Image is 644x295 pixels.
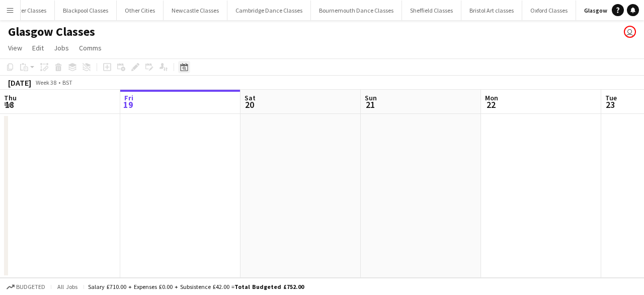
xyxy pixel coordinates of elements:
[62,79,72,86] div: BST
[55,283,79,290] span: All jobs
[485,93,498,102] span: Mon
[79,43,102,52] span: Comms
[8,78,31,88] div: [DATE]
[365,93,377,102] span: Sun
[4,93,17,102] span: Thu
[604,99,617,110] span: 23
[8,24,95,39] h1: Glasgow Classes
[245,93,256,102] span: Sat
[124,93,133,102] span: Fri
[50,41,73,54] a: Jobs
[32,43,44,52] span: Edit
[8,43,22,52] span: View
[88,283,304,290] div: Salary £710.00 + Expenses £0.00 + Subsistence £42.00 =
[55,1,117,20] button: Blackpool Classes
[28,41,48,54] a: Edit
[243,99,256,110] span: 20
[402,1,461,20] button: Sheffield Classes
[33,79,58,86] span: Week 38
[311,1,402,20] button: Bournemouth Dance Classes
[54,43,69,52] span: Jobs
[576,1,637,20] button: Glasgow Classes
[75,41,106,54] a: Comms
[3,99,17,110] span: 18
[363,99,377,110] span: 21
[234,283,304,290] span: Total Budgeted £752.00
[164,1,227,20] button: Newcastle Classes
[624,26,636,38] app-user-avatar: VOSH Limited
[16,283,45,290] span: Budgeted
[117,1,164,20] button: Other Cities
[522,1,576,20] button: Oxford Classes
[4,41,26,54] a: View
[484,99,498,110] span: 22
[227,1,311,20] button: Cambridge Dance Classes
[5,281,47,292] button: Budgeted
[461,1,522,20] button: Bristol Art classes
[123,99,133,110] span: 19
[605,93,617,102] span: Tue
